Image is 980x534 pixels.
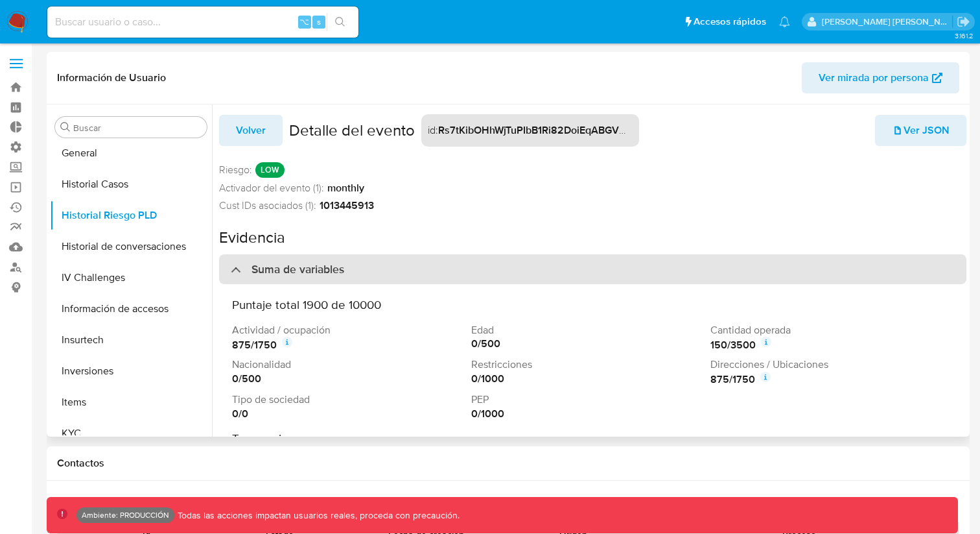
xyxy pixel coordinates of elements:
p: PEP [471,393,705,407]
h3: Suma de variables [251,262,344,276]
button: Historial Casos [50,169,212,200]
strong: 0 / 500 [232,372,261,386]
span: ⌥ [299,16,309,28]
button: Información de accesos [50,293,212,324]
button: IV Challenges [50,262,212,293]
button: Volver [219,115,283,146]
p: Restricciones [471,358,705,372]
div: Suma de variables [219,254,966,284]
span: Volver [236,116,266,145]
p: Cantidad operada [710,323,944,337]
p: Todas las acciones impactan usuarios reales, proceda con precaución. [174,509,460,522]
span: id : [428,123,438,138]
a: Notificaciones [779,16,790,27]
p: Edad [471,323,705,337]
strong: 875 / 1750 [232,338,277,352]
p: Direcciones / Ubicaciones [710,358,944,372]
strong: 0 / 1000 [471,372,504,386]
button: Items [50,387,212,418]
span: Ver JSON [892,116,950,145]
h2: Evidencia [219,228,966,247]
span: Activador del evento (1): [219,181,324,195]
span: s [317,16,321,28]
button: Historial Riesgo PLD [50,200,212,231]
strong: 1013445913 [320,199,374,213]
button: General [50,138,212,169]
input: Buscar [73,122,202,134]
p: carolina.romo@mercadolibre.com.co [822,16,953,28]
button: Inversiones [50,356,212,387]
p: Tipo de sociedad [232,393,466,407]
h1: Información de Usuario [57,71,166,84]
span: Cust IDs asociados (1): [219,199,316,213]
h3: Puntaje total 1900 de 10000 [232,297,953,312]
button: Historial de conversaciones [50,231,212,262]
p: Ambiente: PRODUCCIÓN [82,513,169,518]
h1: Contactos [57,457,959,470]
strong: 0 / 1000 [471,407,504,421]
input: Buscar usuario o caso... [47,14,358,30]
strong: Rs7tKibOHhWjTuPIbB1Ri82DoiEqABGVNcZQ3YTvEY9o5w8qZx0VsImkXVjk13kbQ1axlr7EOK8pCbYDB8jpwg== [438,123,946,138]
p: Actividad / ocupación [232,323,466,337]
strong: 875 / 1750 [710,372,755,387]
a: Salir [957,15,970,29]
h2: Detalle del evento [289,121,415,140]
p: Nacionalidad [232,358,466,372]
button: Ver JSON [875,115,966,146]
button: KYC [50,418,212,449]
p: LOW [255,162,285,178]
h3: Transacciones [232,431,953,446]
button: Ver mirada por persona [802,62,959,93]
strong: 150 / 3500 [710,338,756,352]
strong: 0 / 500 [471,337,500,351]
button: Insurtech [50,324,212,356]
button: search-icon [327,13,353,31]
button: Buscar [60,122,71,132]
strong: 0 / 0 [232,407,248,421]
span: Ver mirada por persona [819,62,929,93]
span: Accesos rápidos [694,15,766,29]
span: Riesgo : [219,163,252,177]
strong: monthly [327,181,364,195]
